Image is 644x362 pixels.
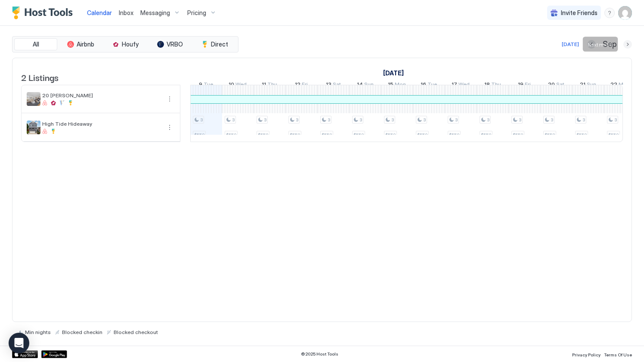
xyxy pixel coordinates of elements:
[197,79,215,92] a: September 9, 2025
[417,132,427,138] span: $550
[619,81,630,90] span: Mon
[580,81,585,90] span: 21
[12,6,77,19] a: Host Tools Logo
[572,352,601,357] span: Privacy Policy
[427,81,437,90] span: Tue
[14,38,57,50] button: All
[449,132,459,138] span: $550
[290,132,300,138] span: $550
[27,92,40,106] div: listing image
[164,94,175,104] div: menu
[122,40,139,48] span: Houfy
[484,81,490,90] span: 18
[519,117,521,123] span: 3
[21,71,59,84] span: 2 Listings
[77,40,94,48] span: Airbnb
[296,117,298,123] span: 3
[42,92,161,99] span: 20 [PERSON_NAME]
[423,117,426,123] span: 3
[260,79,279,92] a: September 11, 2025
[364,81,374,90] span: Sun
[204,81,213,90] span: Tue
[546,79,567,92] a: September 20, 2025
[385,132,396,138] span: $550
[193,38,236,50] button: Direct
[226,132,236,138] span: $550
[618,6,632,20] div: User profile
[267,81,277,90] span: Thu
[604,8,615,18] div: menu
[588,42,613,48] span: Next month
[149,38,192,50] button: VRBO
[301,351,338,357] span: © 2025 Host Tools
[545,132,555,138] span: $550
[87,9,112,16] span: Calendar
[333,81,341,90] span: Sat
[229,81,234,90] span: 10
[551,117,553,123] span: 3
[187,9,206,17] span: Pricing
[33,40,39,48] span: All
[302,81,308,90] span: Fri
[194,132,204,138] span: $550
[42,121,161,127] span: High Tide Hideaway
[359,117,362,123] span: 3
[140,9,170,17] span: Messaging
[9,333,29,353] div: Open Intercom Messenger
[262,81,266,90] span: 11
[481,132,491,138] span: $550
[87,8,112,17] a: Calendar
[381,67,406,79] a: September 1, 2025
[295,81,300,90] span: 12
[164,122,175,133] button: More options
[487,117,489,123] span: 3
[164,94,175,104] button: More options
[211,40,228,48] span: Direct
[560,39,580,50] button: [DATE]
[455,117,458,123] span: 3
[25,329,51,335] span: Min nights
[322,132,332,138] span: $550
[516,79,533,92] a: September 19, 2025
[578,79,598,92] a: September 21, 2025
[525,81,531,90] span: Fri
[386,79,408,92] a: September 15, 2025
[353,132,364,138] span: $550
[114,329,158,335] span: Blocked checkout
[12,350,38,358] a: App Store
[623,40,632,49] button: Next month
[326,81,331,90] span: 13
[587,81,596,90] span: Sun
[604,350,632,359] a: Terms Of Use
[328,117,330,123] span: 3
[119,9,133,16] span: Inbox
[104,38,147,50] button: Houfy
[513,132,523,138] span: $550
[395,81,406,90] span: Mon
[491,81,501,90] span: Thu
[610,81,617,90] span: 22
[608,79,632,92] a: September 22, 2025
[232,117,235,123] span: 3
[556,81,564,90] span: Sat
[199,81,202,90] span: 9
[167,40,183,48] span: VRBO
[164,122,175,133] div: menu
[388,81,393,90] span: 15
[27,121,40,134] div: listing image
[452,81,457,90] span: 17
[355,79,376,92] a: September 14, 2025
[62,329,102,335] span: Blocked checkin
[119,8,133,17] a: Inbox
[226,79,249,92] a: September 10, 2025
[604,352,632,357] span: Terms Of Use
[614,117,617,123] span: 3
[608,132,619,138] span: $550
[258,132,268,138] span: $550
[324,79,343,92] a: September 13, 2025
[391,117,394,123] span: 3
[562,40,579,48] div: [DATE]
[572,350,601,359] a: Privacy Policy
